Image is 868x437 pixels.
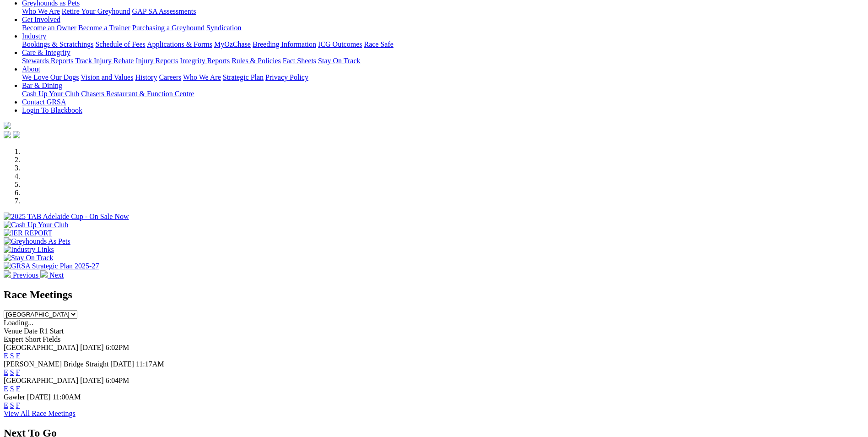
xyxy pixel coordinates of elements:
[13,271,38,279] span: Previous
[4,401,8,409] a: E
[4,289,864,301] h2: Race Meetings
[22,7,60,15] a: Who We Are
[24,327,38,335] span: Date
[4,131,11,138] img: facebook.svg
[40,270,48,278] img: chevron-right-pager-white.svg
[4,229,52,237] img: IER REPORT
[22,32,46,40] a: Industry
[223,73,264,81] a: Strategic Plan
[80,344,104,351] span: [DATE]
[4,335,23,343] span: Expert
[4,377,78,384] span: [GEOGRAPHIC_DATA]
[22,57,73,65] a: Stewards Reports
[10,352,14,360] a: S
[22,40,93,48] a: Bookings & Scratchings
[159,73,181,81] a: Careers
[16,385,20,393] a: F
[4,352,8,360] a: E
[22,73,864,82] div: About
[4,360,108,368] span: [PERSON_NAME] Bridge Straight
[22,57,864,65] div: Care & Integrity
[10,368,14,376] a: S
[132,7,196,15] a: GAP SA Assessments
[253,40,316,48] a: Breeding Information
[22,90,79,98] a: Cash Up Your Club
[4,271,40,279] a: Previous
[16,368,20,376] a: F
[132,24,205,32] a: Purchasing a Greyhound
[4,237,70,246] img: Greyhounds As Pets
[364,40,393,48] a: Race Safe
[318,40,362,48] a: ICG Outcomes
[183,73,221,81] a: Who We Are
[4,221,68,229] img: Cash Up Your Club
[40,271,64,279] a: Next
[95,40,145,48] a: Schedule of Fees
[4,319,33,327] span: Loading...
[22,65,40,73] a: About
[318,57,360,65] a: Stay On Track
[4,368,8,376] a: E
[135,57,178,65] a: Injury Reports
[62,7,130,15] a: Retire Your Greyhound
[4,262,99,270] img: GRSA Strategic Plan 2025-27
[147,40,212,48] a: Applications & Forms
[4,344,78,351] span: [GEOGRAPHIC_DATA]
[4,393,25,401] span: Gawler
[4,410,75,417] a: View All Race Meetings
[110,360,134,368] span: [DATE]
[22,40,864,49] div: Industry
[232,57,281,65] a: Rules & Policies
[283,57,316,65] a: Fact Sheets
[81,90,194,98] a: Chasers Restaurant & Function Centre
[43,335,60,343] span: Fields
[214,40,251,48] a: MyOzChase
[22,7,864,16] div: Greyhounds as Pets
[106,377,129,384] span: 6:04PM
[22,49,70,56] a: Care & Integrity
[22,24,76,32] a: Become an Owner
[22,90,864,98] div: Bar & Dining
[22,24,864,32] div: Get Involved
[25,335,41,343] span: Short
[22,73,79,81] a: We Love Our Dogs
[75,57,134,65] a: Track Injury Rebate
[4,254,53,262] img: Stay On Track
[206,24,241,32] a: Syndication
[10,401,14,409] a: S
[13,131,20,138] img: twitter.svg
[4,246,54,254] img: Industry Links
[135,73,157,81] a: History
[4,122,11,129] img: logo-grsa-white.png
[78,24,130,32] a: Become a Trainer
[16,401,20,409] a: F
[4,327,22,335] span: Venue
[10,385,14,393] a: S
[16,352,20,360] a: F
[22,16,60,23] a: Get Involved
[106,344,129,351] span: 6:02PM
[27,393,51,401] span: [DATE]
[136,360,164,368] span: 11:17AM
[80,377,104,384] span: [DATE]
[4,385,8,393] a: E
[53,393,81,401] span: 11:00AM
[265,73,308,81] a: Privacy Policy
[180,57,230,65] a: Integrity Reports
[81,73,133,81] a: Vision and Values
[49,271,64,279] span: Next
[22,106,82,114] a: Login To Blackbook
[4,213,129,221] img: 2025 TAB Adelaide Cup - On Sale Now
[22,98,66,106] a: Contact GRSA
[4,270,11,278] img: chevron-left-pager-white.svg
[22,82,62,89] a: Bar & Dining
[39,327,64,335] span: R1 Start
